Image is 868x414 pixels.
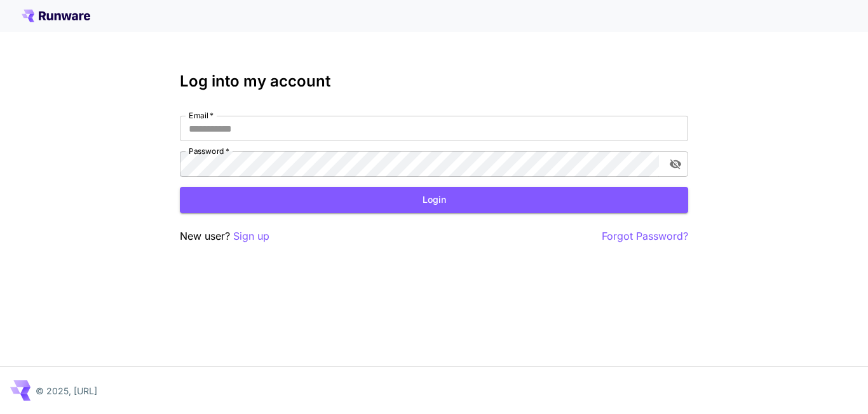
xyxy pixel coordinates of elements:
[189,110,214,121] label: Email
[602,228,688,244] button: Forgot Password?
[189,146,229,156] label: Password
[180,72,688,90] h3: Log into my account
[180,228,269,244] p: New user?
[36,384,97,397] p: © 2025, [URL]
[180,187,688,213] button: Login
[233,228,269,244] button: Sign up
[664,153,687,176] button: toggle password visibility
